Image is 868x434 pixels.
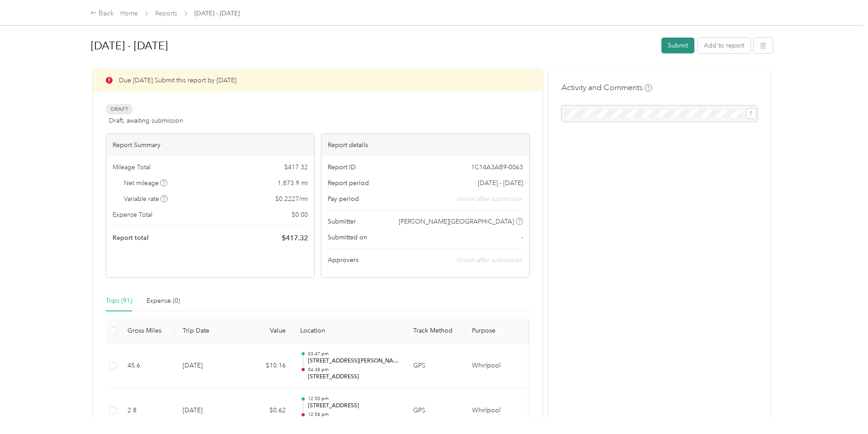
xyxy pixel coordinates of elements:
span: $ 417.32 [284,162,308,172]
span: Draft [106,104,133,114]
span: Report ID [328,162,356,172]
th: Track Method [406,319,465,343]
p: 12:50 pm [308,396,399,402]
span: Draft, awaiting submission [109,116,183,125]
span: Pay period [328,194,359,204]
td: [DATE] [175,388,239,434]
p: 12:58 pm [308,411,399,418]
span: Report total [113,233,149,243]
span: 1C14A3AB9-0063 [471,162,523,172]
th: Value [239,319,293,343]
h4: Activity and Comments [561,82,652,93]
td: $0.62 [239,388,293,434]
button: Add to report [698,38,750,53]
span: $ 0.00 [292,210,308,219]
h1: Sep 1 - 30, 2025 [91,35,655,57]
span: shown after submission [457,256,523,264]
p: [STREET_ADDRESS] [308,373,399,381]
th: Purpose [465,319,533,343]
td: [DATE] [175,343,239,389]
span: [DATE] - [DATE] [478,178,523,188]
td: GPS [406,388,465,434]
p: [STREET_ADDRESS] [308,402,399,410]
p: [STREET_ADDRESS][PERSON_NAME] [308,418,399,426]
span: Expense Total [113,210,152,219]
span: $ 0.2227 / mi [275,194,308,204]
div: Due [DATE]. Submit this report by [DATE] [93,69,542,91]
td: 2.8 [120,388,175,434]
div: Report Summary [106,134,314,156]
a: Reports [155,10,177,17]
td: Whirlpool [465,388,533,434]
td: GPS [406,343,465,389]
button: Submit [661,38,694,53]
span: Report period [328,178,369,188]
div: Expense (0) [146,296,180,306]
div: Trips (91) [106,296,132,306]
span: 1,873.9 mi [278,178,308,188]
span: Submitted on [328,233,367,242]
td: $10.16 [239,343,293,389]
span: [DATE] - [DATE] [194,9,240,18]
span: [PERSON_NAME][GEOGRAPHIC_DATA] [399,217,514,226]
span: Net mileage [124,178,168,188]
td: 45.6 [120,343,175,389]
span: $ 417.32 [282,233,308,243]
span: shown after submission [457,194,523,204]
td: Whirlpool [465,343,533,389]
span: Mileage Total [113,162,151,172]
span: Variable rate [124,194,168,204]
p: 03:47 pm [308,351,399,357]
span: Approvers [328,255,359,265]
th: Gross Miles [120,319,175,343]
div: Report details [321,134,529,156]
iframe: Everlance-gr Chat Button Frame [817,383,868,434]
a: Home [120,10,138,17]
span: Submitter [328,217,356,226]
p: [STREET_ADDRESS][PERSON_NAME] [308,357,399,365]
p: 04:38 pm [308,367,399,373]
span: - [521,233,523,242]
th: Location [293,319,406,343]
div: Back [90,8,114,19]
th: Trip Date [175,319,239,343]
